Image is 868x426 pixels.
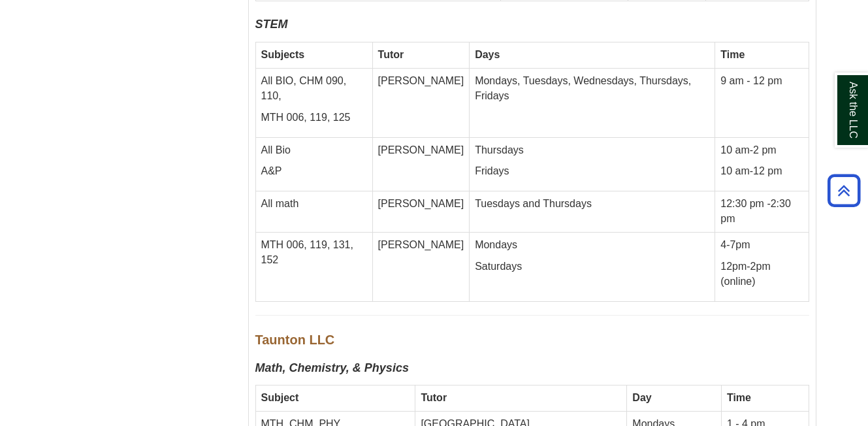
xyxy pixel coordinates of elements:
strong: Day [632,392,651,403]
b: Subject [261,392,299,403]
td: Mondays, Tuesdays, Wednesdays, Thursdays, Fridays [470,69,715,138]
p: Saturdays [475,259,709,274]
p: All Bio [261,143,367,158]
p: Thursdays [475,143,709,158]
strong: Tutor [378,49,404,60]
b: Subjects [261,49,305,60]
b: Math, Chemistry, & Physics [255,361,409,374]
td: MTH 006, 119, 131, 152 [255,233,372,302]
td: All math [255,191,372,233]
p: Mondays [475,238,709,253]
p: 12pm-2pm (online) [720,259,803,289]
p: All BIO, CHM 090, 110, [261,74,367,104]
p: Fridays [475,164,709,179]
td: 12:30 pm -2:30 pm [715,191,809,233]
p: 10 am-2 pm [720,143,803,158]
td: [PERSON_NAME] [372,69,470,138]
p: A&P [261,164,367,179]
td: [PERSON_NAME] [372,191,470,233]
td: 9 am - 12 pm [715,69,809,138]
a: Back to Top [823,182,865,199]
td: Tuesdays and Thursdays [470,191,715,233]
strong: Tutor [421,392,447,403]
p: [PERSON_NAME] [378,143,464,158]
p: 4-7pm [720,238,803,253]
strong: Time [727,392,751,403]
i: STEM [255,18,288,31]
strong: Time [720,49,745,60]
strong: Days [475,49,500,60]
td: [PERSON_NAME] [372,233,470,302]
p: MTH 006, 119, 125 [261,110,367,125]
span: Taunton LLC [255,333,335,347]
p: 10 am-12 pm [720,164,803,179]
